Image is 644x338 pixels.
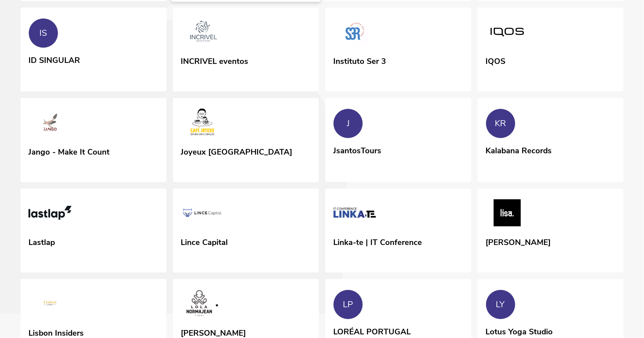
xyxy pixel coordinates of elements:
img: IQOS [486,18,529,48]
div: Joyeux [GEOGRAPHIC_DATA] [181,145,293,157]
img: Jango - Make It Count [28,109,71,138]
div: ID SINGULAR [28,53,80,65]
img: Lola Normajean [181,290,224,319]
a: Instituto Ser 3 Instituto Ser 3 [325,8,471,92]
div: IS [40,28,47,38]
a: Lince Capital Lince Capital [173,189,319,273]
div: Lince Capital [181,235,228,247]
div: [PERSON_NAME] [486,235,551,247]
div: KR [495,119,506,128]
img: Instituto Ser 3 [333,18,376,48]
div: INCRIVEL eventos [181,54,249,66]
img: Lince Capital [181,199,224,229]
a: INCRIVEL eventos INCRIVEL eventos [173,8,319,92]
a: Joyeux Portugal Joyeux [GEOGRAPHIC_DATA] [173,98,319,182]
div: Lotus Yoga Studio [486,325,553,337]
a: Linka-te | IT Conference Linka-te | IT Conference [325,189,471,273]
div: Jango - Make It Count [28,145,110,157]
a: J JsantosTours [325,98,471,181]
div: Linka-te | IT Conference [333,235,422,247]
div: LY [496,300,505,310]
img: Joyeux Portugal [181,109,224,138]
img: INCRIVEL eventos [181,18,224,48]
div: J [347,119,349,128]
div: IQOS [486,54,506,66]
div: Kalabana Records [486,144,552,156]
img: Lastlap [28,199,71,229]
a: KR Kalabana Records [478,98,624,181]
div: LP [343,300,353,310]
div: JsantosTours [333,144,381,156]
div: Lisbon Insiders [28,326,84,338]
img: Linka-te | IT Conference [333,199,376,229]
div: Instituto Ser 3 [333,54,386,66]
div: [PERSON_NAME] [181,326,246,338]
a: IS ID SINGULAR [21,8,166,90]
a: Lastlap Lastlap [21,189,166,273]
a: Jango - Make It Count Jango - Make It Count [21,98,166,182]
div: Lastlap [28,235,55,247]
a: IQOS IQOS [478,8,624,92]
img: Lisbon Insiders [28,290,71,319]
a: Lisa [PERSON_NAME] [478,189,624,273]
img: Lisa [486,199,529,229]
